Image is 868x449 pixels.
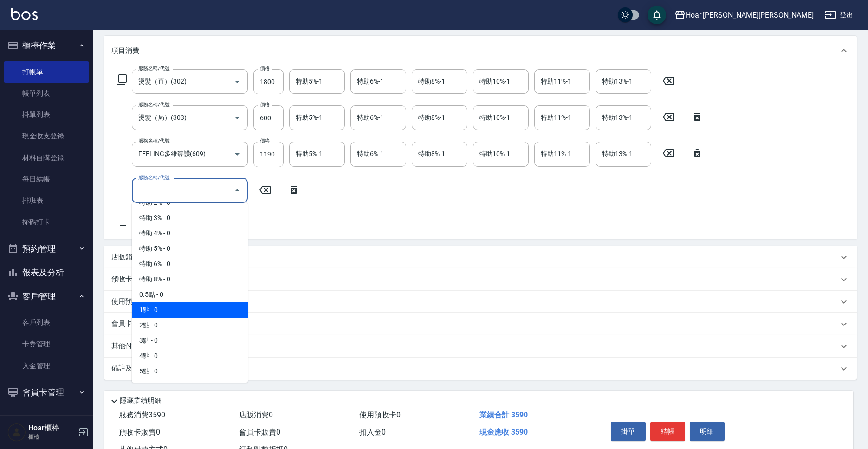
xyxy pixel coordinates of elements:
[119,428,160,436] span: 預收卡販賣 0
[138,101,169,108] label: 服務名稱/代號
[138,174,169,181] label: 服務名稱/代號
[230,147,245,162] button: Open
[239,428,280,436] span: 會員卡販賣 0
[132,348,248,364] span: 4點 - 0
[690,422,725,441] button: 明細
[132,256,248,272] span: 特助 6% - 0
[104,268,857,291] div: 預收卡販賣
[479,410,528,419] span: 業績合計 3590
[230,183,245,198] button: Close
[138,65,169,72] label: 服務名稱/代號
[120,396,162,406] p: 隱藏業績明細
[132,287,248,302] span: 0.5點 - 0
[132,302,248,318] span: 1點 - 0
[132,210,248,226] span: 特助 3% - 0
[119,410,165,419] span: 服務消費 3590
[111,274,146,284] p: 預收卡販賣
[4,83,89,104] a: 帳單列表
[4,211,89,233] a: 掃碼打卡
[230,111,245,125] button: Open
[132,318,248,333] span: 2點 - 0
[260,65,270,72] label: 價格
[4,237,89,261] button: 預約管理
[230,74,245,89] button: Open
[4,61,89,83] a: 打帳單
[104,291,857,313] div: 使用預收卡
[132,333,248,348] span: 3點 - 0
[4,190,89,211] a: 排班表
[821,7,857,24] button: 登出
[111,297,146,306] p: 使用預收卡
[28,433,76,441] p: 櫃檯
[4,355,89,377] a: 入金管理
[111,341,197,351] p: 其他付款方式
[359,410,401,419] span: 使用預收卡 0
[11,8,38,20] img: Logo
[111,252,139,262] p: 店販銷售
[4,333,89,355] a: 卡券管理
[132,226,248,241] span: 特助 4% - 0
[132,241,248,256] span: 特助 5% - 0
[4,104,89,125] a: 掛單列表
[4,125,89,147] a: 現金收支登錄
[4,169,89,190] a: 每日結帳
[239,410,273,419] span: 店販消費 0
[111,319,146,329] p: 會員卡銷售
[104,246,857,268] div: 店販銷售
[7,423,26,442] img: Person
[138,137,169,144] label: 服務名稱/代號
[104,358,857,380] div: 備註及來源
[132,364,248,379] span: 5點 - 0
[4,260,89,285] button: 報表及分析
[104,335,857,358] div: 其他付款方式入金可用餘額: 0
[132,272,248,287] span: 特助 8% - 0
[111,364,146,373] p: 備註及來源
[132,195,248,210] span: 特助 2% - 0
[260,101,270,108] label: 價格
[611,422,646,441] button: 掛單
[4,312,89,333] a: 客戶列表
[686,9,814,21] div: Hoar [PERSON_NAME][PERSON_NAME]
[479,428,528,436] span: 現金應收 3590
[359,428,386,436] span: 扣入金 0
[650,422,685,441] button: 結帳
[4,285,89,309] button: 客戶管理
[104,313,857,335] div: 會員卡銷售
[4,380,89,404] button: 會員卡管理
[104,36,857,65] div: 項目消費
[648,6,666,24] button: save
[260,137,270,144] label: 價格
[671,6,817,25] button: Hoar [PERSON_NAME][PERSON_NAME]
[4,147,89,169] a: 材料自購登錄
[28,423,76,433] h5: Hoar櫃檯
[4,33,89,58] button: 櫃檯作業
[111,46,139,56] p: 項目消費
